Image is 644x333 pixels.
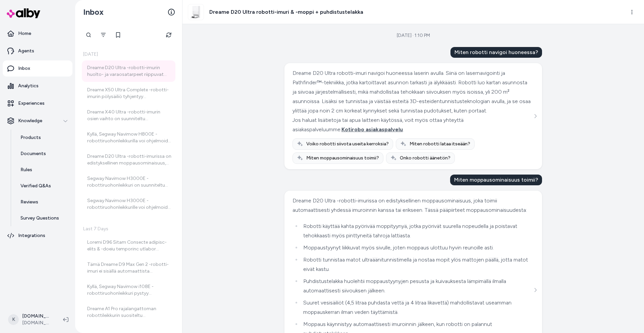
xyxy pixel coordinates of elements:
a: Reviews [14,194,72,210]
a: Loremi D96 Sitam Consecte adipisc-elits & -doeiu temporinc utlabor etdoloremag aliquae adminim: -... [82,235,175,256]
a: Dreame D20 Ultra -robotti-imurissa on edistyksellinen moppausominaisuus, joka toimii automaattise... [82,149,175,171]
div: Dreame X50 Ultra Complete -robotti-imurin pölysäiliö tyhjentyy automaattisesti puhdistustelakkaan... [87,87,171,100]
span: Kotirobo asiakaspalvelu [341,126,403,133]
li: Moppaustyynyt liikkuvat myös sivulle, joten moppaus ulottuu hyvin reunoille asti. [301,243,532,252]
p: Integrations [18,232,45,239]
span: K [8,314,19,325]
p: Rules [20,166,32,173]
p: Agents [18,48,34,54]
img: Dreame_D20_Ultra_main_white_1.jpg [188,4,204,20]
p: Products [20,134,41,141]
a: Analytics [3,78,72,94]
a: Agents [3,43,72,59]
a: Rules [14,162,72,178]
a: Inbox [3,60,72,77]
p: [DOMAIN_NAME] Shopify [22,313,52,320]
p: Last 7 Days [82,226,175,232]
img: alby Logo [7,8,40,18]
button: See more [531,112,539,120]
p: Analytics [18,83,39,89]
a: Home [3,26,72,42]
div: Dreame X40 Ultra -robotti-imurin osien vaihto on suunniteltu käyttäjäystävälliseksi, ja kuluvien ... [87,109,171,122]
p: Documents [20,150,46,157]
p: Home [18,30,31,37]
a: Dreame X50 Ultra Complete -robotti-imurin pölysäiliö tyhjentyy automaattisesti puhdistustelakkaan... [82,83,175,104]
div: Dreame D20 Ultra -robotti-imurin huolto- ja varaosatarpeet riippuvat käytöstä ja ympäristöstä, mu... [87,64,171,78]
button: See more [531,286,539,294]
div: Tämä Dreame D9 Max Gen 2 -robotti-imuri ei sisällä automaattista tyhjennystoimintoa, eli se ei ty... [87,261,171,275]
div: Dreame D20 Ultra robotti-imuri navigoi huoneessa laserin avulla. Siinä on lasernavigointi ja Path... [292,68,532,115]
a: Kyllä, Segway Navimow H800E -robottiruohonleikkurilla voi ohjelmoida useita erillisiä leikkuualue... [82,127,175,148]
a: Experiences [3,95,72,111]
div: Dreame D20 Ultra -robotti-imurissa on edistyksellinen moppausominaisuus, joka toimii automaattise... [292,196,532,215]
li: Robotti tunnistaa matot ultraäänitunnistimella ja nostaa mopit ylös mattojen päällä, jotta matot ... [301,255,532,274]
p: Reviews [20,199,38,205]
a: Integrations [3,228,72,244]
a: Kyllä, Segway Navimow i108E -robottiruohonleikkuri pystyy leikkaamaan useita erillisiä leikkuualu... [82,279,175,301]
li: Puhdistustelakka huolehtii moppaustyynyjen pesusta ja kuivauksesta lämpimällä ilmalla automaattis... [301,277,532,295]
p: [DATE] [82,51,175,58]
div: Dreame D20 Ultra -robotti-imurissa on edistyksellinen moppausominaisuus, joka toimii automaattise... [87,153,171,166]
div: [DATE] · 1:10 PM [397,32,430,39]
a: Survey Questions [14,210,72,226]
p: Survey Questions [20,215,59,222]
h2: Inbox [83,7,104,17]
div: Kyllä, Segway Navimow H800E -robottiruohonleikkurilla voi ohjelmoida useita erillisiä leikkuualue... [87,131,171,144]
span: Miten robotti lataa itseään? [410,141,470,147]
h3: Dreame D20 Ultra robotti-imuri & -moppi + puhdistustelakka [209,8,363,16]
div: Kyllä, Segway Navimow i108E -robottiruohonleikkuri pystyy leikkaamaan useita erillisiä leikkuualu... [87,283,171,297]
span: Miten moppausominaisuus toimii? [306,155,379,161]
li: Robotti käyttää kahta pyörivää moppityynyä, jotka pyörivät suurella nopeudella ja poistavat tehok... [301,222,532,240]
a: Documents [14,146,72,162]
a: Segway Navimow H3000E -robottiruohonleikkurille voi ohjelmoida useita erillisiä leikkuualueita. J... [82,193,175,215]
div: Jos haluat lisätietoja tai apua laitteen käytössä, voit myös ottaa yhteyttä asiakaspalveluumme: . [292,115,532,134]
span: Voiko robotti siivota useita kerroksia? [306,141,389,147]
span: [DOMAIN_NAME] [22,320,52,326]
div: Miten moppausominaisuus toimii? [450,175,542,185]
button: K[DOMAIN_NAME] Shopify[DOMAIN_NAME] [4,309,58,330]
a: Dreame A1 Pro rajalangattoman robottileikkurin suositeltu enimmäisleikkuuala on noin 2000 neliöme... [82,301,175,323]
p: Inbox [18,65,30,72]
span: Onko robotti äänetön? [400,155,450,161]
a: Dreame X40 Ultra -robotti-imurin osien vaihto on suunniteltu käyttäjäystävälliseksi, ja kuluvien ... [82,105,175,126]
button: Knowledge [3,113,72,129]
div: Segway Navimow H3000E -robottiruohonleikkurille voi ohjelmoida useita erillisiä leikkuualueita. J... [87,197,171,211]
div: Dreame A1 Pro rajalangattoman robottileikkurin suositeltu enimmäisleikkuuala on noin 2000 neliöme... [87,305,171,319]
p: Experiences [18,100,45,107]
a: Tämä Dreame D9 Max Gen 2 -robotti-imuri ei sisällä automaattista tyhjennystoimintoa, eli se ei ty... [82,257,175,279]
a: Segway Navimow H3000E -robottiruohonleikkuri on suunniteltu turvalliseksi käyttää myös lapsien ja... [82,171,175,193]
div: Segway Navimow H3000E -robottiruohonleikkuri on suunniteltu turvalliseksi käyttää myös lapsien ja... [87,175,171,189]
a: Dreame D20 Ultra -robotti-imurin huolto- ja varaosatarpeet riippuvat käytöstä ja ympäristöstä, mu... [82,60,175,82]
button: Refresh [162,28,175,42]
button: Filter [97,28,110,42]
p: Verified Q&As [20,183,51,189]
div: Miten robotti navigoi huoneessa? [450,47,542,58]
p: Knowledge [18,117,42,124]
div: Loremi D96 Sitam Consecte adipisc-elits & -doeiu temporinc utlabor etdoloremag aliquae adminim: -... [87,239,171,252]
a: Products [14,130,72,146]
li: Suuret vesisäiliöt (4,5 litraa puhdasta vettä ja 4 litraa likavettä) mahdollistavat useamman mopp... [301,298,532,317]
a: Verified Q&As [14,178,72,194]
